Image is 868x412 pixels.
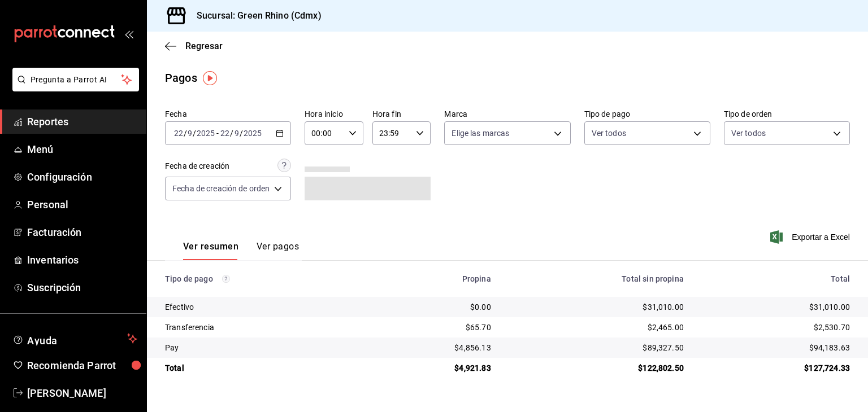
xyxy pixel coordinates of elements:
span: / [240,129,243,138]
span: Facturación [27,225,137,240]
div: $127,724.33 [702,362,850,374]
svg: Los pagos realizados con Pay y otras terminales son montos brutos. [222,275,230,283]
div: Propina [377,274,491,283]
span: Suscripción [27,280,137,295]
span: Ver todos [592,128,626,139]
div: $122,802.50 [509,362,684,374]
button: Pregunta a Parrot AI [12,68,139,91]
label: Fecha [165,110,291,118]
button: open_drawer_menu [124,29,133,38]
div: Pay [165,342,359,353]
span: Inventarios [27,252,137,268]
div: $31,010.00 [509,301,684,313]
span: Ayuda [27,332,123,345]
label: Hora fin [372,110,431,118]
input: -- [220,129,230,138]
label: Tipo de pago [584,110,710,118]
span: Elige las marcas [452,128,509,139]
input: ---- [196,129,215,138]
div: Total sin propina [509,274,684,283]
div: $4,856.13 [377,342,491,353]
label: Marca [444,110,570,118]
div: Total [702,274,850,283]
button: Exportar a Excel [772,230,850,244]
span: Regresar [185,41,223,51]
div: $2,530.70 [702,322,850,333]
input: -- [173,129,184,138]
button: Regresar [165,41,223,51]
div: $65.70 [377,322,491,333]
div: Total [165,362,359,374]
div: Transferencia [165,322,359,333]
input: -- [234,129,240,138]
span: / [184,129,187,138]
div: $31,010.00 [702,301,850,313]
button: Ver pagos [257,241,299,260]
span: Recomienda Parrot [27,358,137,373]
span: Reportes [27,114,137,129]
span: Pregunta a Parrot AI [31,74,121,86]
h3: Sucursal: Green Rhino (Cdmx) [188,9,322,23]
div: navigation tabs [183,241,299,260]
div: $94,183.63 [702,342,850,353]
span: - [216,129,219,138]
span: / [230,129,233,138]
div: Tipo de pago [165,274,359,283]
label: Tipo de orden [724,110,850,118]
input: -- [187,129,193,138]
div: $0.00 [377,301,491,313]
span: [PERSON_NAME] [27,385,137,401]
span: Ver todos [731,128,766,139]
span: Fecha de creación de orden [172,183,270,194]
div: Efectivo [165,301,359,313]
div: Pagos [165,69,197,86]
input: ---- [243,129,262,138]
img: Tooltip marker [203,71,217,85]
a: Pregunta a Parrot AI [8,82,139,94]
button: Ver resumen [183,241,238,260]
div: $4,921.83 [377,362,491,374]
span: Personal [27,197,137,212]
span: Menú [27,142,137,157]
div: $2,465.00 [509,322,684,333]
span: / [193,129,196,138]
span: Configuración [27,169,137,185]
label: Hora inicio [305,110,363,118]
div: Fecha de creación [165,160,229,172]
div: $89,327.50 [509,342,684,353]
